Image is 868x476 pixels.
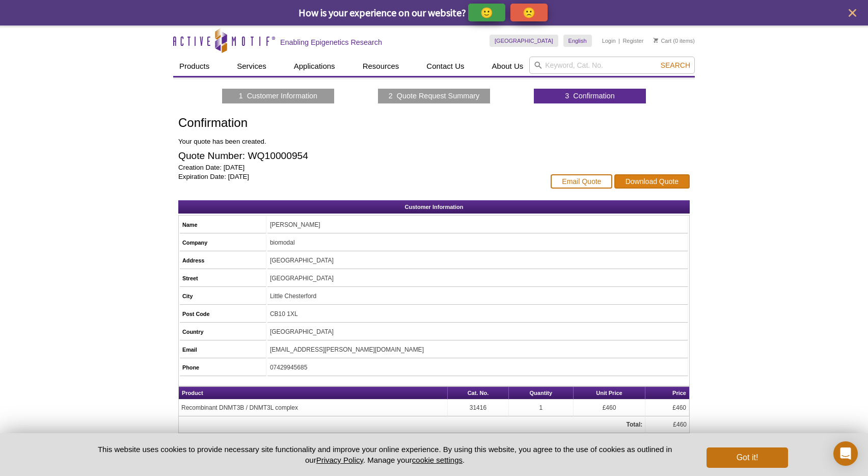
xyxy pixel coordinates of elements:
input: Keyword, Cat. No. [529,57,695,74]
a: 3 Confirmation [565,91,615,100]
p: This website uses cookies to provide necessary site functionality and improve your online experie... [80,444,690,465]
h5: Company [182,238,263,247]
img: Your Cart [654,38,658,43]
button: Search [658,61,693,70]
td: [GEOGRAPHIC_DATA] [267,252,688,269]
a: Resources [357,57,405,76]
p: Your quote has been created. [178,137,540,146]
td: [GEOGRAPHIC_DATA] [267,270,688,287]
td: CB10 1XL [267,306,688,323]
td: [EMAIL_ADDRESS][PERSON_NAME][DOMAIN_NAME] [267,341,688,358]
a: Services [231,57,273,76]
th: Unit Price [574,387,646,400]
h5: Street [182,274,263,283]
td: Recombinant DNMT3B / DNMT3L complex [179,400,448,416]
h5: Country [182,327,263,336]
td: 07429945685 [267,359,688,376]
a: Login [602,37,616,44]
h5: Name [182,220,263,229]
p: 🙁 [523,6,535,19]
h5: Phone [182,363,263,372]
a: English [563,35,592,47]
td: £460 [645,400,689,416]
a: Register [622,37,643,44]
a: About Us [486,57,530,76]
h2: Customer Information [178,200,690,214]
td: [GEOGRAPHIC_DATA] [267,324,688,340]
a: Applications [288,57,341,76]
h2: Quote Number: WQ10000954 [178,151,540,161]
p: Creation Date: [DATE] Expiration Date: [DATE] [178,163,540,181]
td: Little Chesterford [267,288,688,305]
button: cookie settings [412,456,463,464]
a: Products [173,57,215,76]
th: Price [645,387,689,400]
h5: City [182,292,263,301]
a: Cart [654,37,671,44]
button: Got it! [707,447,788,468]
th: Product [179,387,448,400]
td: biomodal [267,234,688,251]
h2: Enabling Epigenetics Research [280,38,382,47]
td: 31416 [448,400,509,416]
h5: Address [182,256,263,265]
a: Email Quote [551,174,612,189]
a: 1 Customer Information [239,91,317,100]
span: How is your experience on our website? [299,6,466,19]
h5: Email [182,345,263,354]
th: Cat. No. [448,387,509,400]
a: Privacy Policy [316,456,363,464]
td: £460 [574,400,646,416]
button: close [846,7,859,19]
h5: Post Code [182,309,263,319]
li: | [618,35,620,47]
h1: Confirmation [178,116,540,131]
li: (0 items) [654,35,695,47]
span: Search [661,61,690,69]
th: Quantity [509,387,574,400]
td: £460 [645,416,689,433]
a: [GEOGRAPHIC_DATA] [490,35,558,47]
td: [PERSON_NAME] [267,217,688,233]
div: Open Intercom Messenger [833,441,858,466]
a: 2 Quote Request Summary [389,91,479,100]
td: 1 [509,400,574,416]
p: 🙂 [480,6,493,19]
a: Contact Us [420,57,470,76]
strong: Total: [627,421,643,428]
a: Download Quote [614,174,690,189]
